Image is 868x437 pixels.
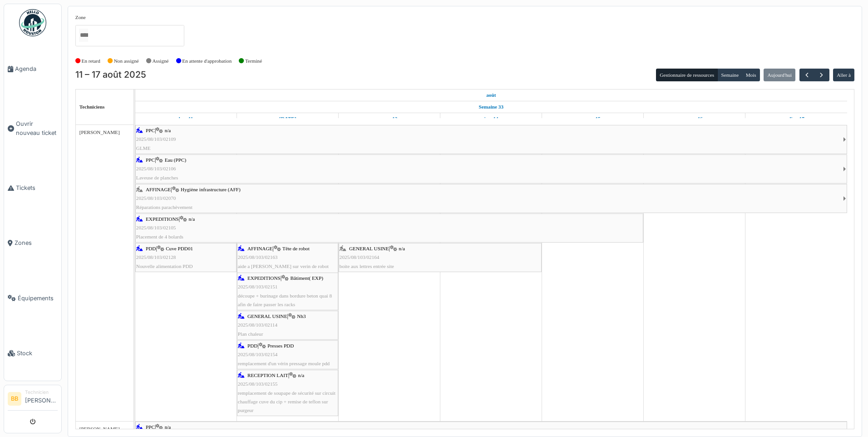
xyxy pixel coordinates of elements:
[15,65,58,73] span: Agenda
[742,69,760,81] button: Mois
[349,246,389,251] span: GENERAL USINE
[136,136,176,142] span: 2025/08/103/02109
[786,113,806,124] a: 17 août 2025
[153,57,169,65] label: Assigné
[136,234,183,239] span: Placement de 4 bolards
[16,184,58,192] span: Tickets
[166,246,193,251] span: Cuve PDD01
[79,129,120,135] span: [PERSON_NAME]
[814,69,829,82] button: Suivant
[165,128,171,133] span: n/a
[146,216,179,222] span: EXPEDITIONS
[297,313,306,319] span: Nh3
[136,185,843,212] div: |
[290,275,323,281] span: Bâtiment( EXP)
[238,371,337,415] div: |
[8,389,58,411] a: BB Technicien[PERSON_NAME]
[15,238,58,247] span: Zones
[4,96,61,160] a: Ouvrir nouveau ticket
[238,312,337,338] div: |
[4,326,61,381] a: Stock
[717,69,742,81] button: Semaine
[247,372,288,378] span: RECEPTION LAIT
[247,275,281,281] span: EXPEDITIONS
[238,274,337,309] div: |
[247,246,272,251] span: AFFINAGE
[238,293,332,307] span: découpe + burinage dans bordure beton quai 8 afin de faire passer les racks
[247,313,287,319] span: GENERAL USINE
[484,89,498,101] a: 11 août 2025
[188,216,195,222] span: n/a
[165,157,187,163] span: Eau (PPC)
[277,113,299,124] a: 12 août 2025
[136,244,236,271] div: |
[340,263,394,269] span: boite aux lettres entrée site
[238,322,277,328] span: 2025/08/103/02114
[25,389,58,396] div: Technicien
[238,284,278,289] span: 2025/08/103/02151
[238,361,330,366] span: remplacement d'un vérin pressage moule pdd
[16,119,58,137] span: Ouvrir nouveau ticket
[136,156,843,182] div: |
[136,254,176,260] span: 2025/08/103/02128
[25,389,58,408] li: [PERSON_NAME]
[4,41,61,96] a: Agenda
[79,29,88,42] input: Tous
[114,57,139,65] label: Non assigné
[238,263,329,278] span: aide a [PERSON_NAME] sur verin de robot [PERSON_NAME]
[4,215,61,270] a: Zones
[79,104,105,109] span: Techniciens
[799,69,814,82] button: Précédent
[136,225,176,230] span: 2025/08/103/02105
[19,9,46,36] img: Badge_color-CXgf-gQk.svg
[238,254,278,260] span: 2025/08/103/02163
[684,113,705,124] a: 16 août 2025
[136,145,151,151] span: GLME
[238,331,263,337] span: Plan chaleur
[146,424,155,430] span: PPC
[136,195,176,201] span: 2025/08/103/02070
[282,246,310,251] span: Tête de robot
[146,187,171,192] span: AFFINAGE
[136,126,843,153] div: |
[267,343,294,348] span: Presses PDD
[136,175,178,180] span: Laveuse de planches
[4,271,61,326] a: Équipements
[146,157,155,163] span: PPC
[833,69,854,81] button: Aller à
[477,101,506,113] a: Semaine 33
[238,244,337,279] div: |
[146,246,156,251] span: PDD
[177,113,196,124] a: 11 août 2025
[75,14,86,21] label: Zone
[379,113,399,124] a: 13 août 2025
[399,246,405,251] span: n/a
[340,254,380,260] span: 2025/08/103/02164
[298,372,305,378] span: n/a
[18,294,58,303] span: Équipements
[340,244,541,271] div: |
[82,57,100,65] label: En retard
[136,215,642,241] div: |
[182,57,232,65] label: En attente d'approbation
[656,69,718,81] button: Gestionnaire de ressources
[245,57,262,65] label: Terminé
[136,263,193,269] span: Nouvelle alimentation PDD
[75,70,146,80] h2: 11 – 17 août 2025
[238,342,337,368] div: |
[8,392,21,406] li: BB
[136,166,176,171] span: 2025/08/103/02106
[79,426,120,432] span: [PERSON_NAME]
[4,160,61,215] a: Tickets
[238,352,278,357] span: 2025/08/103/02154
[583,113,603,124] a: 15 août 2025
[247,343,257,348] span: PDD
[146,128,155,133] span: PPC
[764,69,795,81] button: Aujourd'hui
[482,113,501,124] a: 14 août 2025
[165,424,171,430] span: n/a
[238,390,335,413] span: remplacement de soupape de sécurité sur circuit chauffage cuve du cip + remise de teflon sur purgeur
[17,349,58,358] span: Stock
[136,204,192,210] span: Réparations parachèvement
[238,381,278,387] span: 2025/08/103/02155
